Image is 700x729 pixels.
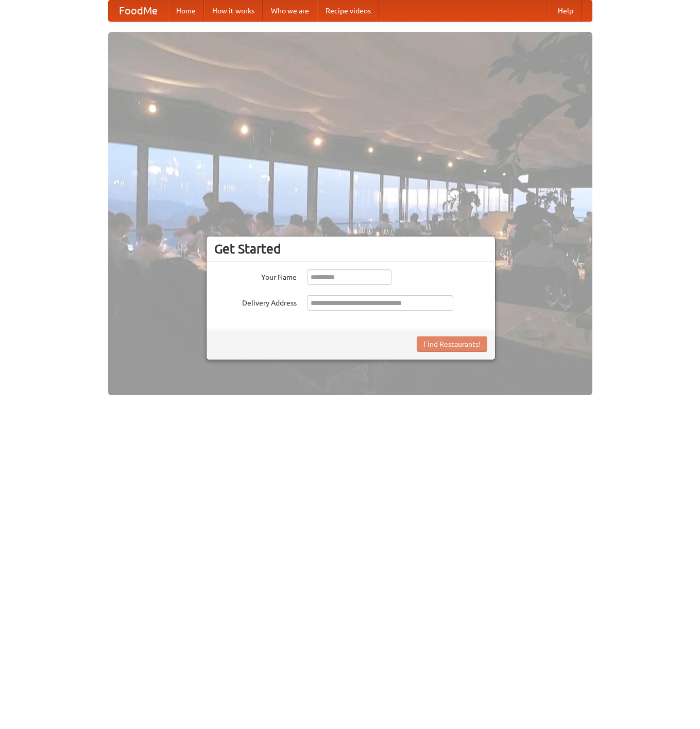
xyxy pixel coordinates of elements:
[417,336,487,352] button: Find Restaurants!
[109,1,168,21] a: FoodMe
[214,295,297,308] label: Delivery Address
[204,1,263,21] a: How it works
[550,1,582,21] a: Help
[214,241,487,257] h3: Get Started
[263,1,317,21] a: Who we are
[168,1,204,21] a: Home
[317,1,379,21] a: Recipe videos
[214,269,297,282] label: Your Name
